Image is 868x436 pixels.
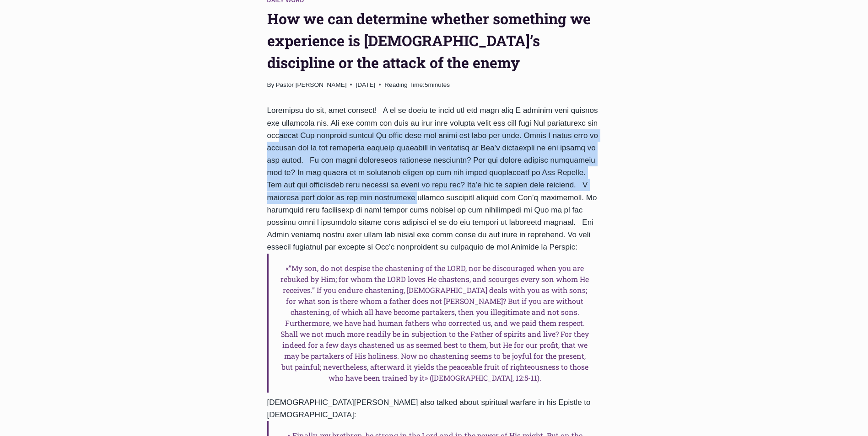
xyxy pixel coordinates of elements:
[267,8,601,74] h1: How we can determine whether something we experience is [DEMOGRAPHIC_DATA]’s discipline or the at...
[267,254,601,393] h6: «”My son, do not despise the chastening of the LORD, nor be discouraged when you are rebuked by H...
[276,81,347,88] a: Pastor [PERSON_NAME]
[356,80,375,90] time: [DATE]
[267,80,275,90] span: By
[428,81,450,88] span: minutes
[384,80,450,90] span: 5
[384,81,425,88] span: Reading Time:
